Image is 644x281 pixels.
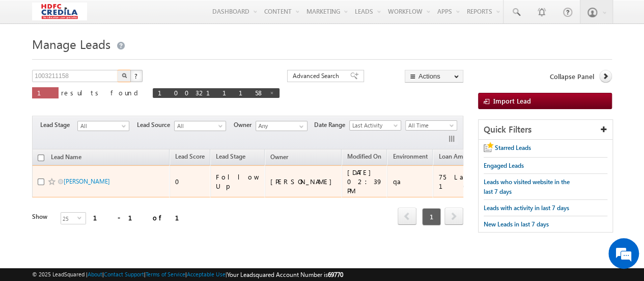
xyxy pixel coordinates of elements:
[349,120,401,131] a: Last Activity
[77,215,86,220] span: select
[134,71,139,80] span: ?
[270,153,288,161] span: Owner
[342,151,386,164] a: Modified On
[170,151,210,164] a: Lead Score
[32,212,52,221] div: Show
[270,177,337,186] div: [PERSON_NAME]
[479,120,612,140] div: Quick Filters
[387,151,432,164] a: Environment
[174,121,226,131] a: All
[167,5,191,30] div: Minimize live chat window
[32,3,87,20] img: Custom Logo
[234,120,256,130] span: Owner
[130,70,143,82] button: ?
[17,54,43,67] img: d_60004797649_company_0_60004797649
[294,121,306,132] a: Show All Items
[216,152,245,160] span: Lead Stage
[175,152,205,160] span: Lead Score
[393,177,428,186] div: qa
[175,177,206,186] div: 0
[433,151,498,164] a: Loan Amount in INR
[64,177,110,185] a: [PERSON_NAME]
[227,271,343,278] span: Your Leadsquared Account Number is
[347,152,381,160] span: Modified On
[393,152,427,160] span: Environment
[78,121,126,131] span: All
[211,151,250,164] a: Lead Stage
[32,270,343,279] span: © 2025 LeadSquared | | | | |
[13,94,186,207] textarea: Type your message and hit 'Enter'
[138,215,185,228] em: Start Chat
[438,172,494,191] div: 75 Lacs - 1 Crore
[37,88,53,97] span: 1
[422,208,441,225] span: 1
[146,271,185,277] a: Terms of Service
[550,72,594,81] span: Collapse Panel
[406,121,454,130] span: All Time
[53,54,171,67] div: Chat with us now
[122,73,127,78] img: Search
[175,121,223,131] span: All
[88,271,102,277] a: About
[484,162,524,169] span: Engaged Leads
[40,120,77,130] span: Lead Stage
[493,96,531,105] span: Import Lead
[347,168,383,195] div: [DATE] 02:39 PM
[484,178,570,195] span: Leads who visited website in the last 7 days
[46,151,87,165] a: Lead Name
[398,209,416,225] a: prev
[484,220,549,228] span: New Leads in last 7 days
[314,120,349,130] span: Date Range
[61,88,142,97] span: results found
[38,155,44,161] input: Check all records
[495,144,531,151] span: Starred Leads
[405,120,457,131] a: All Time
[444,209,463,225] a: next
[444,208,463,225] span: next
[93,212,191,223] div: 1 - 1 of 1
[256,121,307,131] input: Type to Search
[187,271,226,277] a: Acceptable Use
[61,213,77,224] span: 25
[328,271,343,278] span: 69770
[484,204,569,212] span: Leads with activity in last 7 days
[104,271,144,277] a: Contact Support
[293,71,342,81] span: Advanced Search
[216,172,260,191] div: Follow Up
[137,120,174,130] span: Lead Source
[350,121,398,130] span: Last Activity
[398,208,416,225] span: prev
[405,70,463,83] button: Actions
[158,88,264,97] span: 1003211158
[32,36,110,52] span: Manage Leads
[77,121,129,131] a: All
